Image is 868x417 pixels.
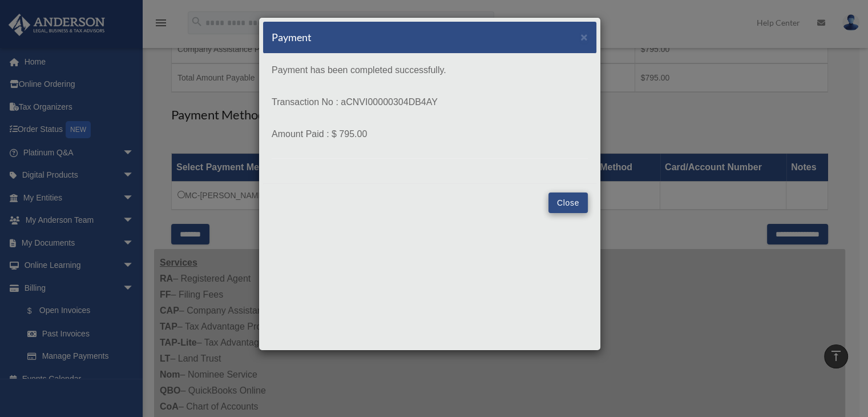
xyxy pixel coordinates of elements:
p: Amount Paid : $ 795.00 [272,126,588,142]
button: Close [580,31,588,43]
p: Transaction No : aCNVI00000304DB4AY [272,94,588,110]
h5: Payment [272,30,312,45]
span: × [580,30,588,43]
button: Close [548,193,588,213]
p: Payment has been completed successfully. [272,62,588,78]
